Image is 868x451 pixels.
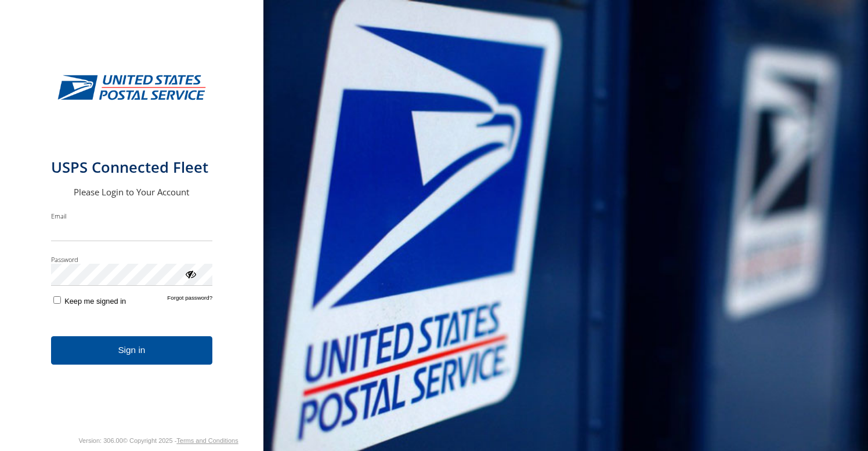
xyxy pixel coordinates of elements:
input: Keep me signed in [53,296,61,304]
button: Sign in [51,336,213,365]
h2: Please Login to Your Account [51,186,213,198]
div: Version: 306.00 [78,437,122,444]
div: © Copyright 2025 - [123,437,238,444]
form: main [34,28,230,434]
label: Password [51,255,213,264]
div: ViewPassword [185,268,196,279]
span: Keep me signed in [64,297,126,305]
a: Forgot password? [167,294,212,305]
a: Terms and Conditions [176,437,238,444]
label: Email [51,212,213,220]
img: USPS Connected Fleet [56,45,207,130]
h1: USPS Connected Fleet [51,158,213,177]
a: Visit our Website [25,435,78,446]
